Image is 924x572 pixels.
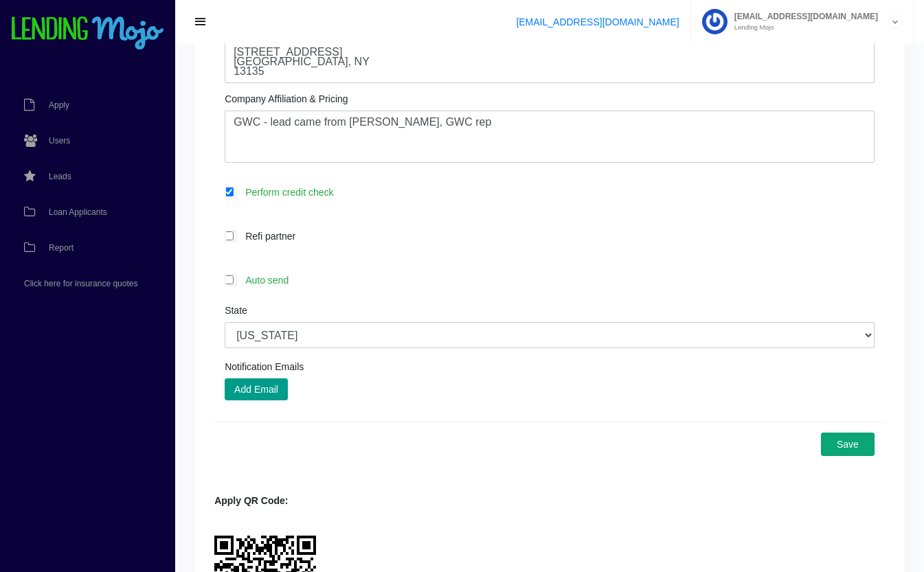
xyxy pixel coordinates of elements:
label: Refi partner [238,228,875,244]
span: Users [49,137,70,145]
button: Add Email [225,378,288,400]
button: Save [821,433,875,456]
img: logo-small.png [10,16,165,51]
span: [EMAIL_ADDRESS][DOMAIN_NAME] [728,12,878,21]
label: Auto send [238,272,875,288]
label: State [225,306,247,315]
span: Click here for insurance quotes [24,279,137,288]
img: Profile image [702,9,728,34]
label: Notification Emails [225,362,304,371]
span: Leads [49,172,71,181]
a: [EMAIL_ADDRESS][DOMAIN_NAME] [516,16,679,27]
span: Loan Applicants [49,208,107,216]
small: Lending Mojo [728,24,878,31]
label: Company Affiliation & Pricing [225,94,348,104]
div: Apply QR Code: [214,494,885,508]
span: Report [49,244,74,252]
label: Perform credit check [238,184,875,200]
span: Apply [49,101,69,109]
